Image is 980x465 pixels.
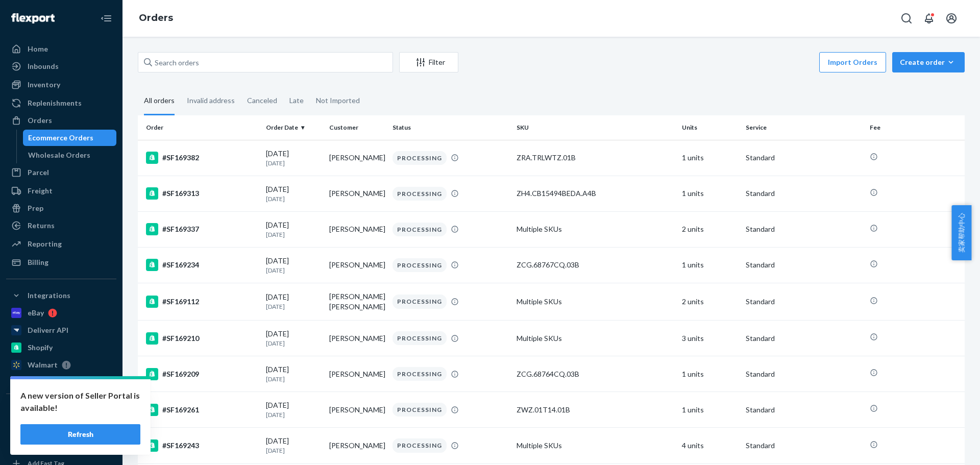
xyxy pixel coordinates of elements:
[6,420,116,436] a: eBay Fast Tags
[892,52,965,72] button: Create order
[866,115,965,140] th: Fee
[388,115,512,140] th: Status
[146,296,258,308] div: #SF169112
[6,95,116,111] a: Replenishments
[266,329,321,348] div: [DATE]
[678,283,741,321] td: 2 units
[6,183,116,199] a: Freight
[896,8,917,29] button: Open Search Box
[146,332,258,345] div: #SF169210
[512,283,678,321] td: Multiple SKUs
[266,220,321,239] div: [DATE]
[146,404,258,416] div: #SF169261
[900,57,957,67] div: Create order
[28,239,62,249] div: Reporting
[6,41,116,57] a: Home
[266,400,321,419] div: [DATE]
[28,203,43,213] div: Prep
[139,12,173,23] a: Orders
[678,356,741,392] td: 1 units
[28,186,53,196] div: Freight
[393,403,447,417] div: PROCESSING
[6,322,116,338] a: Deliverr API
[20,389,140,414] p: A new version of Seller Portal is available!
[131,4,181,33] ol: breadcrumbs
[6,287,116,304] button: Integrations
[6,236,116,252] a: Reporting
[266,159,321,167] p: [DATE]
[266,436,321,455] div: [DATE]
[746,153,862,163] p: Standard
[146,259,258,271] div: #SF169234
[746,224,862,234] p: Standard
[325,247,388,283] td: [PERSON_NAME]
[146,439,258,452] div: #SF169243
[266,149,321,167] div: [DATE]
[393,223,447,236] div: PROCESSING
[28,325,68,335] div: Deliverr API
[512,428,678,463] td: Multiple SKUs
[6,164,116,181] a: Parcel
[517,153,674,163] div: ZRA.TRLWTZ.01B
[266,339,321,348] p: [DATE]
[746,188,862,199] p: Standard
[329,123,384,132] div: Customer
[28,115,52,126] div: Orders
[262,115,325,140] th: Order Date
[28,308,44,318] div: eBay
[28,133,93,143] div: Ecommerce Orders
[941,8,962,29] button: Open account menu
[819,52,886,72] button: Import Orders
[919,8,939,29] button: Open notifications
[6,77,116,93] a: Inventory
[393,187,447,201] div: PROCESSING
[512,115,678,140] th: SKU
[678,140,741,176] td: 1 units
[678,211,741,247] td: 2 units
[399,52,458,72] button: Filter
[393,331,447,345] div: PROCESSING
[28,360,58,370] div: Walmart
[266,375,321,383] p: [DATE]
[6,112,116,129] a: Orders
[28,61,59,71] div: Inbounds
[28,44,48,54] div: Home
[266,266,321,275] p: [DATE]
[6,402,116,419] button: Fast Tags
[746,333,862,344] p: Standard
[746,440,862,451] p: Standard
[289,87,304,114] div: Late
[28,150,90,160] div: Wholesale Orders
[6,437,116,453] a: Shopify Fast Tags
[746,260,862,270] p: Standard
[96,8,116,29] button: Close Navigation
[393,438,447,452] div: PROCESSING
[187,87,235,114] div: Invalid address
[517,405,674,415] div: ZWZ.01T14.01B
[6,200,116,216] a: Prep
[512,211,678,247] td: Multiple SKUs
[325,392,388,428] td: [PERSON_NAME]
[28,98,82,108] div: Replenishments
[138,52,393,72] input: Search orders
[28,290,70,301] div: Integrations
[20,424,140,445] button: Refresh
[742,115,866,140] th: Service
[678,392,741,428] td: 1 units
[6,357,116,373] a: Walmart
[146,223,258,235] div: #SF169337
[951,205,971,260] button: 卖家帮助中心
[6,305,116,321] a: eBay
[6,254,116,271] a: Billing
[517,369,674,379] div: ZCG.68764CQ.03B
[28,257,48,267] div: Billing
[678,115,741,140] th: Units
[266,292,321,311] div: [DATE]
[146,368,258,380] div: #SF169209
[266,302,321,311] p: [DATE]
[266,446,321,455] p: [DATE]
[325,283,388,321] td: [PERSON_NAME] [PERSON_NAME]
[28,167,49,178] div: Parcel
[266,194,321,203] p: [DATE]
